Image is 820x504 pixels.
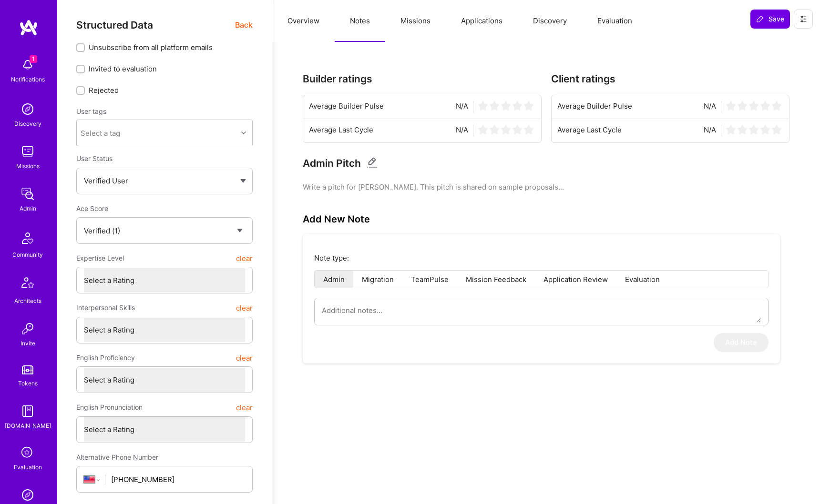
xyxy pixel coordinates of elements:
li: Migration [353,271,402,288]
div: Admin [20,203,36,213]
span: Save [756,14,784,24]
div: Select a tag [81,128,120,138]
h3: Client ratings [551,73,790,85]
span: 1 [30,55,37,63]
button: Add Note [714,333,769,352]
img: star [501,101,511,111]
p: Note type: [314,253,769,263]
img: star [738,101,747,111]
img: star [760,101,770,111]
img: Invite [18,319,37,338]
i: Edit [367,157,378,168]
img: star [478,101,488,111]
span: Unsubscribe from all platform emails [89,42,213,52]
div: Missions [16,161,40,171]
span: Back [235,19,253,31]
img: discovery [18,100,37,119]
div: Community [12,250,43,260]
img: teamwork [18,142,37,161]
h3: Admin Pitch [303,157,361,169]
h3: Add New Note [303,213,370,225]
img: bell [18,55,37,74]
img: star [726,101,736,111]
i: icon Chevron [241,131,246,135]
img: caret [240,179,246,183]
span: Invited to evaluation [89,64,157,74]
span: Alternative Phone Number [76,453,158,461]
span: Average Builder Pulse [557,101,632,113]
img: admin teamwork [18,184,37,203]
img: star [738,125,747,134]
button: clear [236,250,253,267]
img: star [490,125,499,134]
span: Expertise Level [76,250,124,267]
span: Average Last Cycle [309,125,373,137]
div: Architects [14,296,41,306]
span: N/A [456,125,468,137]
img: star [772,101,781,111]
img: star [749,125,758,134]
span: N/A [704,125,716,137]
span: Structured Data [76,19,153,31]
label: User tags [76,107,106,116]
button: clear [236,349,253,366]
span: Average Builder Pulse [309,101,384,113]
li: Evaluation [616,271,668,288]
img: star [524,125,533,134]
img: guide book [18,402,37,421]
span: English Pronunciation [76,399,143,416]
span: N/A [704,101,716,113]
button: clear [236,299,253,316]
img: star [524,101,533,111]
span: Ace Score [76,204,108,212]
img: star [512,101,522,111]
span: Rejected [89,85,119,95]
img: star [749,101,758,111]
span: N/A [456,101,468,113]
button: Save [750,10,790,29]
li: Mission Feedback [457,271,535,288]
span: Average Last Cycle [557,125,622,137]
span: Verified User [84,176,128,185]
img: star [490,101,499,111]
div: Discovery [14,119,41,129]
img: Community [16,227,39,250]
span: English Proficiency [76,349,135,366]
i: icon SelectionTeam [19,444,37,462]
span: User Status [76,154,113,162]
img: star [726,125,736,134]
img: star [501,125,511,134]
img: tokens [22,365,33,374]
div: [DOMAIN_NAME] [5,421,51,431]
div: Notifications [11,74,45,84]
h3: Builder ratings [303,73,542,85]
img: star [512,125,522,134]
img: star [760,125,770,134]
img: star [478,125,488,134]
li: Admin [315,271,353,288]
pre: Write a pitch for [PERSON_NAME]. This pitch is shared on sample proposals... [303,182,789,192]
img: star [772,125,781,134]
button: clear [236,399,253,416]
input: +1 (000) 000-0000 [111,467,245,492]
span: Interpersonal Skills [76,299,135,316]
li: Application Review [535,271,616,288]
div: Invite [20,338,35,348]
img: Architects [16,273,39,296]
div: Evaluation [14,462,42,472]
img: logo [19,19,38,36]
li: TeamPulse [402,271,457,288]
div: Tokens [18,378,38,388]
